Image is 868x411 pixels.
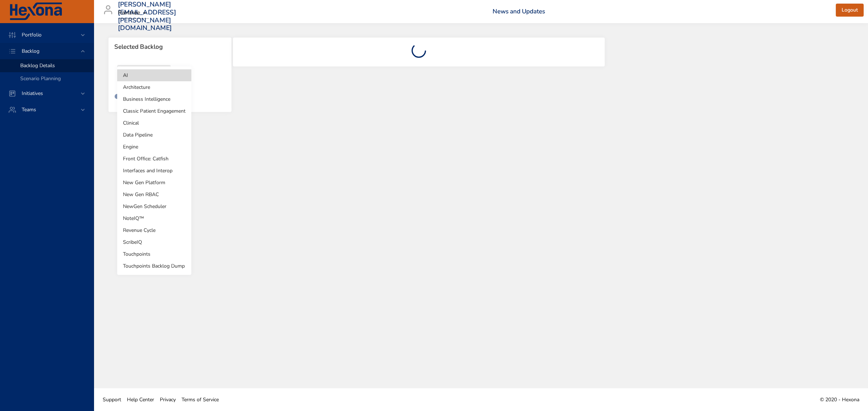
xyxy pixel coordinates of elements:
[117,153,191,165] li: Front Office: Catfish
[117,212,191,224] li: NoteIQ™
[117,69,191,81] li: AI
[117,200,191,212] li: NewGen Scheduler
[117,117,191,129] li: Clinical
[117,248,191,260] li: Touchpoints
[117,236,191,248] li: ScribeIQ
[117,177,191,189] li: New Gen Platform
[117,165,191,177] li: Interfaces and Interop
[117,141,191,153] li: Engine
[117,260,191,272] li: Touchpoints Backlog Dump
[117,224,191,236] li: Revenue Cycle
[117,129,191,141] li: Data Pipeline
[117,105,191,117] li: Classic Patient Engagement
[117,93,191,105] li: Business Intelligence
[117,81,191,93] li: Architecture
[117,189,191,200] li: New Gen RBAC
